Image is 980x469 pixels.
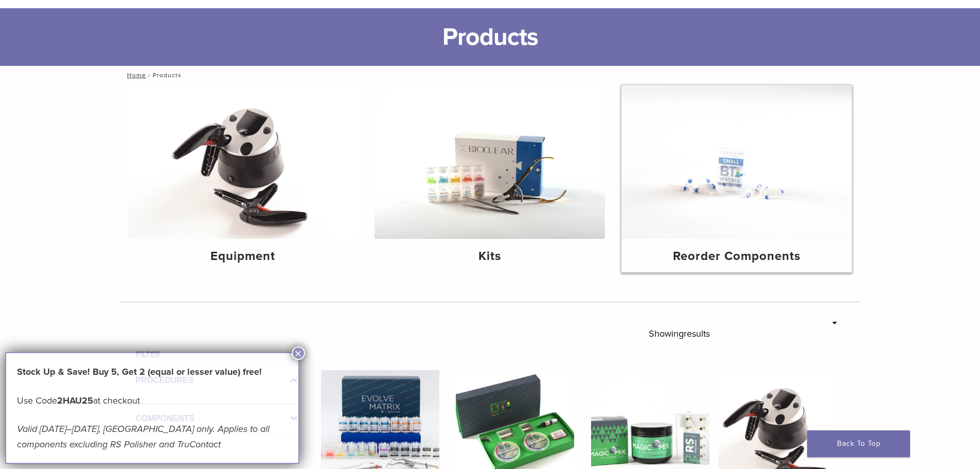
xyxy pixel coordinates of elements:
a: Back To Top [807,430,910,457]
img: Reorder Components [621,85,852,239]
p: Use Code at checkout [17,393,288,408]
button: Close [292,346,305,360]
h4: Reorder Components [630,247,844,266]
a: Reorder Components [621,85,852,272]
span: / [146,73,153,78]
h4: Filter [136,349,297,361]
strong: Stock Up & Save! Buy 5, Get 2 (equal or lesser value) free! [17,366,262,377]
h4: Equipment [136,247,350,266]
a: Equipment [128,85,359,272]
img: Kits [375,85,605,239]
strong: 2HAU25 [57,395,93,406]
h4: Kits [383,247,597,266]
a: Home [124,72,146,79]
nav: Products [120,66,861,84]
p: Showing results [649,323,710,344]
em: Valid [DATE]–[DATE], [GEOGRAPHIC_DATA] only. Applies to all components excluding RS Polisher and ... [17,423,270,450]
a: Kits [375,85,605,272]
img: Equipment [128,85,359,239]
